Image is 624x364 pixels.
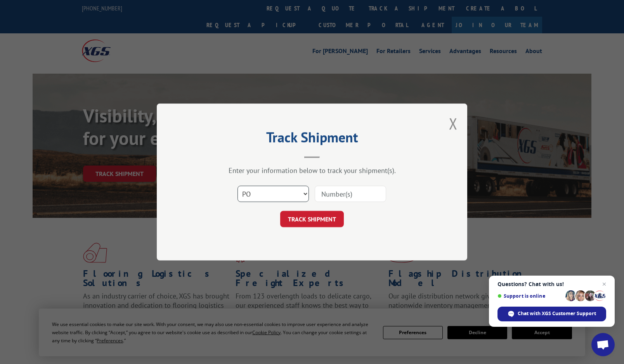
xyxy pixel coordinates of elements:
span: Questions? Chat with us! [497,281,606,287]
span: Chat with XGS Customer Support [497,307,606,321]
h2: Track Shipment [196,132,428,147]
div: Enter your information below to track your shipment(s). [196,166,428,175]
input: Number(s) [315,186,386,202]
a: Open chat [591,333,615,356]
span: Support is online [497,293,563,299]
span: Chat with XGS Customer Support [518,310,596,317]
button: TRACK SHIPMENT [280,211,344,227]
button: Close modal [449,113,458,134]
